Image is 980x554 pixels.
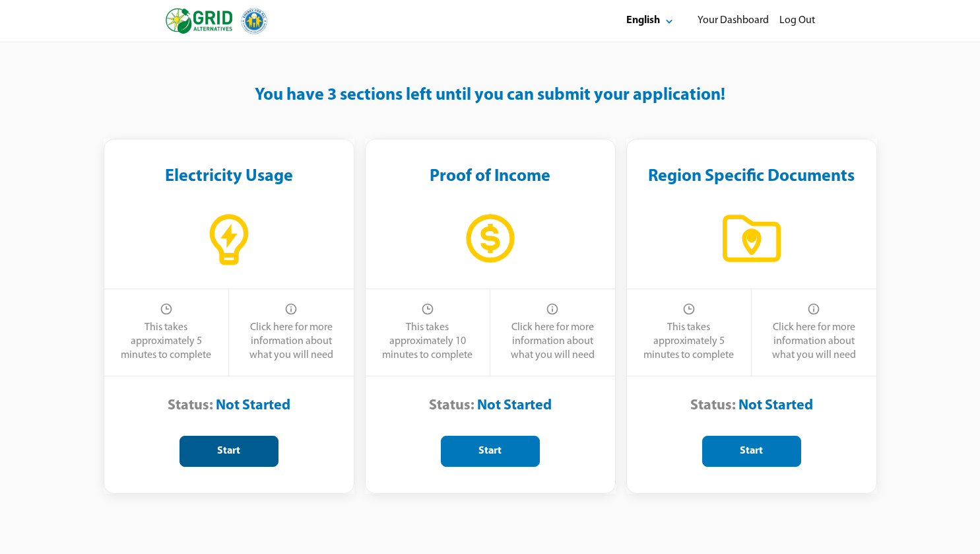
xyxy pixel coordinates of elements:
div: Proof of Income [430,166,550,188]
div: Start [191,444,267,458]
div: Not Started [477,398,552,415]
div: English [626,14,660,28]
button: Start [180,436,278,467]
div: Click here for more information about what you will need [242,321,341,363]
div: Region Specific Documents [648,166,855,188]
div: Status: [168,398,216,415]
div: This takes approximately 5 minutes to complete [640,321,738,363]
div: Click here for more information about what you will need [504,321,602,363]
div: Your Dashboard [698,14,769,28]
div: This takes approximately 10 minutes to complete [379,321,476,363]
div: Status: [690,398,738,415]
div: Status: [429,398,477,415]
div: Click here for more information about what you will need [765,321,863,363]
button: Select [615,5,687,36]
div: Log Out [779,14,815,28]
div: Start [452,444,529,458]
div: This takes approximately 5 minutes to complete [117,321,215,363]
div: Electricity Usage [165,166,293,188]
div: Not Started [216,398,290,415]
img: logo [166,8,267,34]
div: Start [713,444,790,458]
div: You have 3 sections left until you can submit your application! [255,85,725,107]
div: Not Started [738,398,813,415]
button: Start [702,436,801,467]
button: Start [441,436,540,467]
